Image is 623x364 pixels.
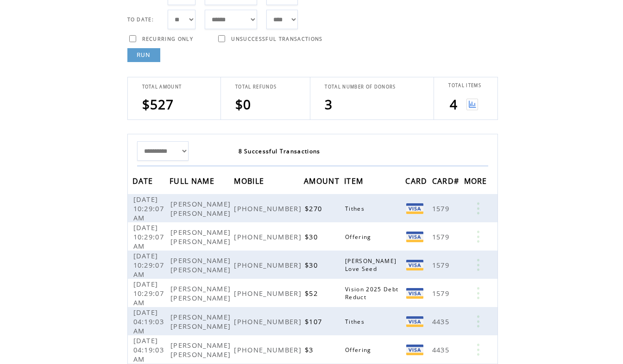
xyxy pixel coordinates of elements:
span: [PHONE_NUMBER] [234,317,304,326]
span: [PHONE_NUMBER] [234,260,304,270]
span: [PHONE_NUMBER] [234,204,304,213]
span: TOTAL REFUNDS [235,84,277,90]
span: $107 [305,317,324,326]
span: [PHONE_NUMBER] [234,345,304,354]
span: 8 Successful Transactions [239,147,321,155]
a: DATE [132,178,156,183]
span: [DATE] 04:19:03 AM [133,308,164,335]
img: View graph [466,99,478,110]
span: $270 [305,204,324,213]
img: Visa [406,232,423,242]
span: RECURRING ONLY [142,36,194,42]
span: $0 [235,95,252,113]
span: [PERSON_NAME] [PERSON_NAME] [170,312,233,331]
img: Visa [406,316,423,327]
span: AMOUNT [304,174,342,191]
a: FULL NAME [170,178,217,183]
span: UNSUCCESSFUL TRANSACTIONS [231,36,322,42]
span: [DATE] 10:29:07 AM [133,251,164,279]
span: Tithes [345,205,367,213]
span: [PERSON_NAME] [PERSON_NAME] [170,340,233,359]
span: 1579 [432,260,452,270]
span: MOBILE [234,174,266,191]
span: $527 [142,95,174,113]
img: Visa [406,288,423,299]
span: 1579 [432,289,452,298]
a: CARD [405,178,429,183]
span: 4435 [432,317,452,326]
span: [PERSON_NAME] [PERSON_NAME] [170,284,233,302]
span: Vision 2025 Debt Reduct [345,285,398,301]
span: Offering [345,233,374,241]
span: DATE [132,174,156,191]
span: [PHONE_NUMBER] [234,232,304,241]
span: TOTAL NUMBER OF DONORS [325,84,396,90]
span: 1579 [432,232,452,241]
a: MOBILE [234,178,266,183]
span: [DATE] 10:29:07 AM [133,223,164,251]
span: $30 [305,260,320,270]
span: Tithes [345,318,367,326]
img: Visa [406,345,423,355]
span: $52 [305,289,320,298]
span: [PHONE_NUMBER] [234,289,304,298]
span: MORE [464,174,490,191]
span: [PERSON_NAME] [PERSON_NAME] [170,256,233,274]
span: [DATE] 10:29:07 AM [133,279,164,307]
a: RUN [127,48,160,62]
span: TOTAL ITEMS [448,82,481,88]
span: $3 [305,345,316,354]
span: FULL NAME [170,174,217,191]
span: ITEM [344,174,365,191]
span: 3 [325,95,333,113]
span: [DATE] 10:29:07 AM [133,195,164,222]
span: [DATE] 04:19:03 AM [133,336,164,364]
span: [PERSON_NAME] [PERSON_NAME] [170,199,233,218]
span: TO DATE: [127,16,154,23]
span: CARD [405,174,429,191]
span: 4 [450,95,458,113]
a: CARD# [432,178,462,183]
img: Visa [406,203,423,214]
span: 1579 [432,204,452,213]
a: AMOUNT [304,178,342,183]
span: $30 [305,232,320,241]
img: Visa [406,260,423,270]
span: CARD# [432,174,462,191]
span: 4435 [432,345,452,354]
span: TOTAL AMOUNT [142,84,182,90]
span: [PERSON_NAME] [PERSON_NAME] [170,227,233,246]
span: [PERSON_NAME] Love Seed [345,257,396,273]
a: ITEM [344,178,365,183]
span: Offering [345,346,374,354]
